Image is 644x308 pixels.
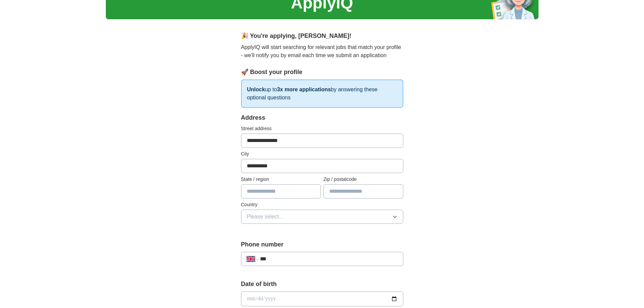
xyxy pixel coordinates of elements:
[241,79,403,108] p: up to by answering these optional questions
[241,125,403,132] label: Street address
[324,176,403,183] label: Zip / postalcode
[241,68,403,77] div: 🚀 Boost your profile
[241,210,403,224] button: Please select...
[277,87,331,92] strong: 3x more applications
[241,150,403,158] label: City
[241,240,403,249] label: Phone number
[241,43,403,60] p: ApplyIQ will start searching for relevant jobs that match your profile - we'll notify you by emai...
[241,201,403,208] label: Country
[241,176,321,183] label: State / region
[247,87,265,92] strong: Unlock
[247,213,284,221] span: Please select...
[241,31,403,41] div: 🎉 You're applying , [PERSON_NAME] !
[241,113,403,122] div: Address
[241,280,403,289] label: Date of birth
